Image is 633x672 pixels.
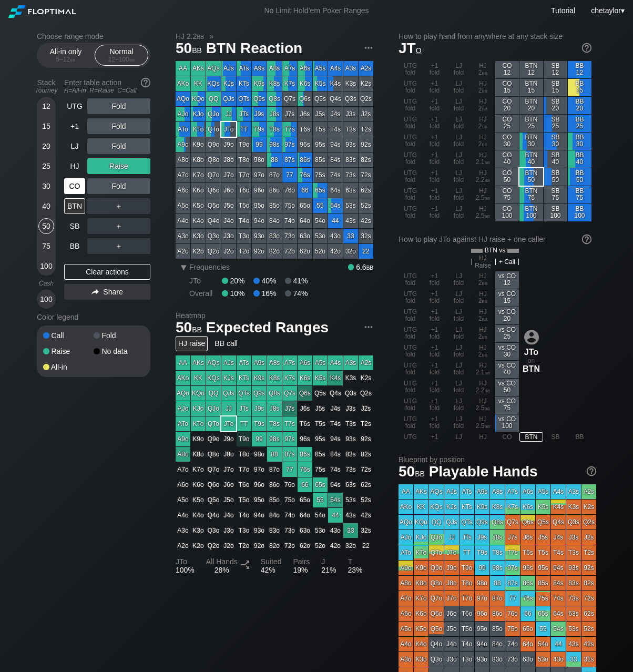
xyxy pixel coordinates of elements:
[174,32,206,41] span: HJ 2.2
[221,76,236,91] div: KJs
[471,115,495,132] div: HJ 2
[64,98,85,114] div: UTG
[519,133,543,150] div: BTN 30
[495,61,519,78] div: CO 12
[544,97,567,114] div: SB 20
[252,168,267,182] div: 97o
[482,123,488,130] span: bb
[363,321,374,333] img: ellipsis.fd386fe8.svg
[328,183,343,198] div: 64s
[252,122,267,137] div: T9s
[237,183,251,198] div: T6o
[191,229,206,243] div: K3o
[298,61,312,76] div: A6s
[423,97,446,114] div: +1 fold
[38,158,54,174] div: 25
[221,229,236,243] div: J3o
[343,168,358,182] div: 73s
[482,140,488,148] span: bb
[343,76,358,91] div: K3s
[568,168,591,186] div: BB 50
[298,107,312,121] div: J6s
[43,332,94,339] div: Call
[237,122,251,137] div: TT
[591,6,621,15] span: chetaylor
[237,137,251,152] div: T9o
[485,194,491,201] span: bb
[87,158,150,174] div: Raise
[399,186,422,203] div: UTG fold
[87,98,150,114] div: Fold
[38,118,54,134] div: 15
[221,213,236,228] div: J4o
[237,168,251,182] div: T7o
[267,76,282,91] div: K8s
[282,152,297,167] div: 87s
[64,74,150,98] div: Enter table action
[447,186,471,203] div: LJ fold
[343,91,358,106] div: Q3s
[191,107,206,121] div: KJo
[237,152,251,167] div: T8o
[495,115,519,132] div: CO 25
[221,107,236,121] div: JJ
[237,213,251,228] div: T4o
[267,213,282,228] div: 84o
[328,61,343,76] div: A4s
[519,115,543,132] div: BTN 25
[221,152,236,167] div: J8o
[313,152,328,167] div: 85s
[37,32,150,40] h2: Choose range mode
[485,158,491,166] span: bb
[267,229,282,243] div: 83o
[252,183,267,198] div: 96o
[176,91,190,106] div: AQo
[447,204,471,221] div: LJ fold
[359,107,373,121] div: J2s
[359,168,373,182] div: 72s
[519,97,543,114] div: BTN 20
[544,133,567,150] div: SB 30
[343,229,358,243] div: 33
[343,137,358,152] div: 93s
[206,61,221,76] div: AQs
[241,561,249,569] img: Split arrow icon
[252,229,267,243] div: 93o
[495,97,519,114] div: CO 20
[237,229,251,243] div: T3o
[221,198,236,213] div: J5o
[33,87,60,94] div: Tourney
[568,79,591,96] div: BB 15
[298,137,312,152] div: 96s
[176,107,190,121] div: AJo
[568,150,591,168] div: BB 40
[328,91,343,106] div: Q4s
[87,218,150,234] div: ＋
[343,61,358,76] div: A3s
[568,186,591,203] div: BB 75
[399,204,422,221] div: UTG fold
[176,198,190,213] div: A5o
[423,133,446,150] div: +1 fold
[485,212,491,219] span: bb
[416,44,422,55] span: o
[519,79,543,96] div: BTN 15
[176,213,190,228] div: A4o
[176,183,190,198] div: A6o
[471,168,495,186] div: HJ 2.2
[206,152,221,167] div: Q8o
[495,186,519,203] div: CO 75
[191,91,206,106] div: KQo
[328,76,343,91] div: K4s
[447,61,471,78] div: LJ fold
[359,122,373,137] div: T2s
[91,289,99,295] img: share.864f2f62.svg
[267,152,282,167] div: 88
[359,61,373,76] div: A2s
[581,233,593,245] img: help.32db89a4.svg
[359,198,373,213] div: 52s
[221,122,236,137] div: JTo
[568,204,591,221] div: BB 100
[8,5,76,18] img: Floptimal logo
[313,198,328,213] div: 55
